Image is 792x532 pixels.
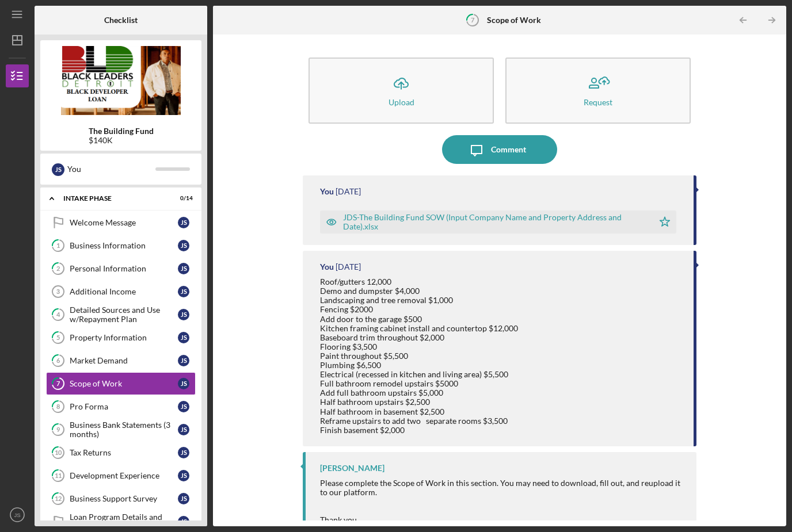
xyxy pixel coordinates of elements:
div: Business Bank Statements (3 months) [70,420,178,439]
a: 6Market DemandJS [46,349,196,372]
div: J S [178,286,189,297]
div: Additional Income [70,287,178,296]
button: JDS-The Building Fund SOW (Input Company Name and Property Address and Date).xlsx [320,210,676,234]
a: 11Development ExperienceJS [46,464,196,487]
div: J S [52,163,64,176]
div: J S [178,516,189,527]
div: Upload [389,98,414,106]
tspan: 2 [56,265,60,273]
button: Comment [442,135,557,164]
div: J S [178,447,189,458]
button: Upload [309,58,494,124]
div: Loan Program Details and Expectations [70,512,178,531]
div: JDS-The Building Fund SOW (Input Company Name and Property Address and Date).xlsx [343,213,647,231]
a: 8Pro FormaJS [46,395,196,418]
div: J S [178,217,189,228]
a: 1Business InformationJS [46,234,196,257]
div: $140K [89,136,154,145]
div: You [320,262,334,271]
div: Intake Phase [63,195,164,202]
tspan: 5 [56,334,60,342]
a: 5Property InformationJS [46,326,196,349]
div: You [67,159,155,179]
div: Detailed Sources and Use w/Repayment Plan [70,305,178,324]
div: J S [178,309,189,320]
text: JS [14,512,20,518]
div: J S [178,401,189,412]
a: 12Business Support SurveyJS [46,487,196,510]
div: Roof/gutters 12,000 Demo and dumpster $4,000 Landscaping and tree removal $1,000 Fencing $2000 Ad... [320,277,520,435]
div: Personal Information [70,264,178,273]
div: Property Information [70,333,178,342]
tspan: 7 [471,16,475,24]
a: 4Detailed Sources and Use w/Repayment PlanJS [46,303,196,326]
div: [PERSON_NAME] [320,464,384,473]
div: Tax Returns [70,448,178,457]
div: J S [178,470,189,481]
div: Please complete the Scope of Work in this section. You may need to download, fill out, and reuplo... [320,479,684,497]
a: 2Personal InformationJS [46,257,196,280]
a: 10Tax ReturnsJS [46,441,196,464]
b: Checklist [104,16,138,25]
div: Business Information [70,241,178,250]
tspan: 11 [55,472,62,480]
tspan: 1 [56,242,60,250]
div: Scope of Work [70,379,178,388]
div: Thank you [320,515,684,525]
div: Welcome Message [70,218,178,227]
div: Development Experience [70,471,178,480]
div: Business Support Survey [70,494,178,503]
tspan: 3 [56,288,60,295]
div: Market Demand [70,356,178,365]
tspan: 12 [55,495,62,503]
div: Pro Forma [70,402,178,411]
a: 3Additional IncomeJS [46,280,196,303]
a: 7Scope of WorkJS [46,372,196,395]
tspan: 4 [56,311,60,319]
div: J S [178,355,189,366]
button: Request [505,58,691,124]
div: J S [178,332,189,343]
b: The Building Fund [89,127,154,136]
a: Welcome MessageJS [46,211,196,234]
a: 9Business Bank Statements (3 months)JS [46,418,196,441]
tspan: 9 [56,426,60,434]
time: 2025-07-15 16:19 [336,187,361,196]
tspan: 7 [56,380,60,388]
div: Comment [491,135,526,164]
b: Scope of Work [487,16,541,25]
button: JS [6,503,29,526]
div: You [320,187,334,196]
tspan: 6 [56,357,60,365]
div: Request [584,98,612,106]
div: J S [178,240,189,251]
tspan: 10 [55,449,62,457]
div: J S [178,263,189,274]
img: Product logo [40,46,201,115]
tspan: 8 [56,403,60,411]
time: 2025-07-03 16:33 [336,262,361,271]
div: J S [178,493,189,504]
div: J S [178,378,189,389]
div: 0 / 14 [172,195,193,202]
div: J S [178,424,189,435]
